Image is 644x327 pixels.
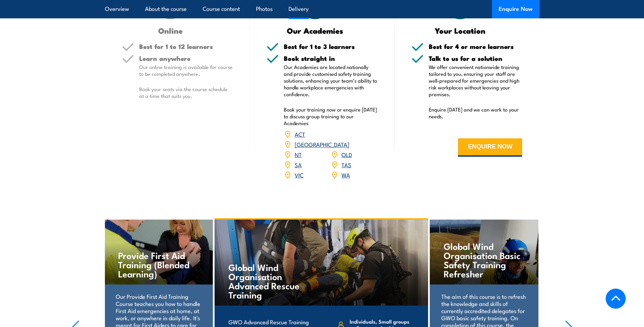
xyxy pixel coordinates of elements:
[118,251,199,278] h4: Provide First Aid Training (Blended Learning)
[295,150,302,158] a: NT
[342,150,352,158] a: QLD
[295,130,305,138] a: ACT
[295,171,303,179] a: VIC
[266,27,364,34] h3: Our Academies
[295,160,302,169] a: SA
[284,64,378,98] p: Our Academies are located nationally and provide customised safety training solutions, enhancing ...
[342,171,350,179] a: WA
[429,55,522,62] h5: Talk to us for a solution
[342,160,351,169] a: TAS
[122,27,219,34] h3: Online
[411,27,509,34] h3: Your Location
[228,262,308,299] h4: Global Wind Organisation Advanced Rescue Training
[284,55,378,62] h5: Book straight in
[295,140,349,148] a: [GEOGRAPHIC_DATA]
[458,138,522,157] button: ENQUIRE NOW
[139,43,233,50] h5: Best for 1 to 12 learners
[429,106,522,120] p: Enquire [DATE] and we can work to your needs.
[429,64,522,98] p: We offer convenient nationwide training tailored to you, ensuring your staff are well-prepared fo...
[284,43,378,50] h5: Best for 1 to 3 learners
[139,55,233,62] h5: Learn anywhere
[284,106,378,126] p: Book your training now or enquire [DATE] to discuss group training to our Academies
[139,64,233,77] p: Our online training is available for course to be completed anywhere.
[444,241,524,278] h4: Global Wind Organisation Basic Safety Training Refresher
[429,43,522,50] h5: Best for 4 or more learners
[139,86,233,99] p: Book your seats via the course schedule at a time that suits you.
